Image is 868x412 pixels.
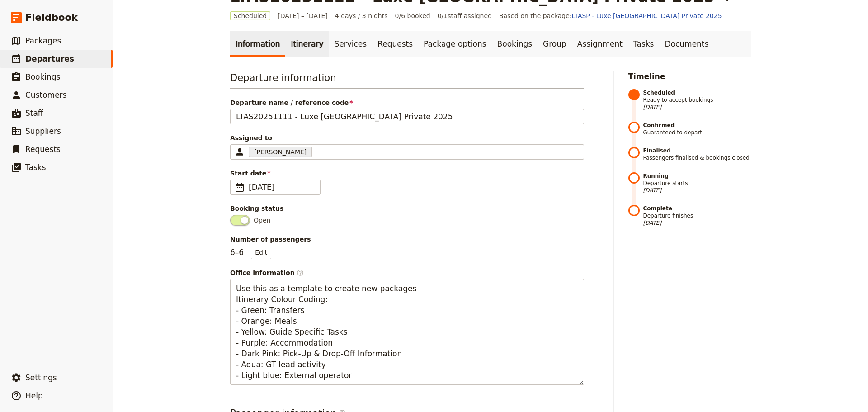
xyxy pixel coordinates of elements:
[230,268,584,277] span: Office information
[25,145,61,154] span: Requests
[230,98,584,107] span: Departure name / reference code
[25,54,74,63] span: Departures
[499,11,722,20] span: Based on the package:
[492,31,538,57] a: Bookings
[659,31,714,57] a: Documents
[643,219,751,227] span: [DATE]
[643,172,751,194] span: Departure starts
[25,72,60,81] span: Bookings
[329,31,373,57] a: Services
[643,147,751,161] span: Passengers finalised & bookings closed
[25,391,43,400] span: Help
[643,122,751,136] span: Guaranteed to depart
[25,90,66,99] span: Customers
[285,31,329,57] a: Itinerary
[25,163,46,172] span: Tasks
[25,373,57,382] span: Settings
[372,31,418,57] a: Requests
[628,31,660,57] a: Tasks
[572,12,722,19] a: LTASP - Luxe [GEOGRAPHIC_DATA] Private 2025
[643,89,751,96] strong: Scheduled
[230,169,584,178] span: Start date
[572,31,628,57] a: Assignment
[314,147,316,157] input: Assigned to[PERSON_NAME]Clear input
[230,133,584,142] span: Assigned to
[643,89,751,111] span: Ready to accept bookings
[643,122,751,129] strong: Confirmed
[297,269,304,276] span: ​
[278,11,328,20] span: [DATE] – [DATE]
[230,279,584,385] textarea: Office information​
[249,182,315,193] span: [DATE]
[25,109,43,118] span: Staff
[254,216,270,225] span: Open
[335,11,388,20] span: 4 days / 3 nights
[643,205,751,227] span: Departure finishes
[643,205,751,212] strong: Complete
[438,11,492,20] span: 0 / 1 staff assigned
[25,11,78,24] span: Fieldbook
[25,36,61,45] span: Packages
[254,147,307,156] span: [PERSON_NAME]
[643,147,751,154] strong: Finalised
[25,127,61,136] span: Suppliers
[628,71,751,82] h2: Timeline
[234,182,245,193] span: ​
[643,187,751,194] span: [DATE]
[230,31,285,57] a: Information
[538,31,572,57] a: Group
[230,11,270,20] span: Scheduled
[230,204,584,213] div: Booking status
[230,246,271,259] p: 6 – 6
[395,11,430,20] span: 0/6 booked
[230,109,584,124] input: Departure name / reference code
[643,172,751,180] strong: Running
[418,31,491,57] a: Package options
[251,246,271,259] button: Number of passengers6–6
[230,71,584,89] h3: Departure information
[643,104,751,111] span: [DATE]
[230,235,584,244] span: Number of passengers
